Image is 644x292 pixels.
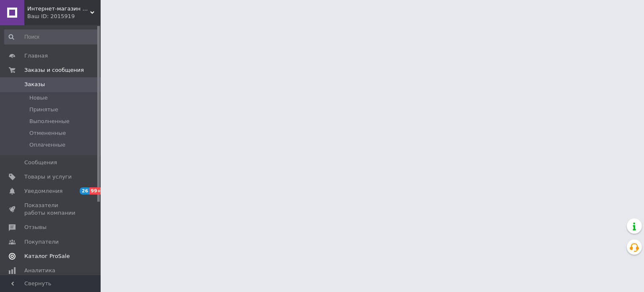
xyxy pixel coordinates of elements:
span: Отзывы [24,224,47,231]
span: Отмененные [29,129,66,137]
span: Принятые [29,106,58,113]
span: Аналитика [24,267,55,274]
span: Заказы и сообщения [24,66,84,74]
span: Покупатели [24,238,59,246]
span: Выполненные [29,118,70,125]
span: Каталог ProSale [24,253,70,260]
input: Поиск [4,29,99,45]
span: Главная [24,52,48,60]
span: Новые [29,94,48,102]
span: Оплаченные [29,141,65,149]
div: Ваш ID: 2015919 [27,13,101,20]
span: Сообщения [24,159,57,166]
span: Показатели работы компании [24,202,78,217]
span: Интернет-магазин "GoodParts" [27,5,90,13]
span: Заказы [24,81,45,88]
span: Товары и услуги [24,173,72,181]
span: 99+ [89,187,103,195]
span: Уведомления [24,187,62,195]
span: 26 [80,187,89,195]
